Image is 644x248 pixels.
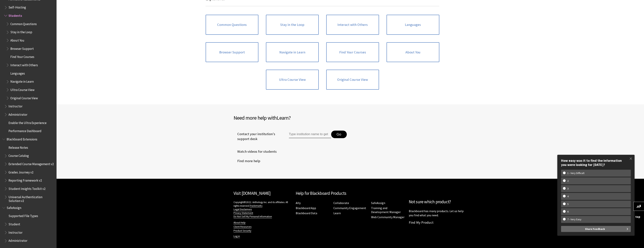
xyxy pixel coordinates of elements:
a: Trademarks [250,204,262,208]
nav: Book outline for Blackboard Extensions [2,136,54,203]
a: Find Your Courses [326,42,379,62]
span: Self-Hosting [8,4,26,9]
span: Student [8,221,20,226]
span: Student Insights Toolkit v2 [8,186,45,191]
a: Find more help [234,158,260,164]
a: Privacy Statement [234,211,253,215]
a: Client Resources [234,225,251,229]
span: Supported File Types [8,213,38,218]
a: Browser Support [206,42,258,62]
span: Common Questions [10,21,37,26]
span: Original Course View [10,95,38,100]
a: Collaborate [333,201,349,205]
a: Common Questions [206,15,258,35]
h2: Help for Blackboard Products [296,190,405,197]
a: Web Community Manager [371,215,404,219]
a: Original Course View [326,70,379,90]
a: Product Security [234,229,251,233]
span: Course Catalog [8,153,29,158]
span: Performance Dashboard [8,128,41,133]
span: About You [10,37,24,42]
h2: Need more help with ? [234,114,350,122]
p: Blackboard has many products. Let us help you find what you need. [409,209,467,217]
span: Share Feedback [585,226,605,232]
span: Learn [277,114,289,121]
a: Legal Disclaimers [234,208,252,211]
input: Type institution name to get support [289,131,331,138]
div: How easy was it to find the information you were looking for [DATE]? [561,159,631,167]
button: Share Feedback [561,226,631,232]
span: Enable the Ultra Experience [8,120,47,125]
span: Instructor [8,103,22,108]
span: Browser Support [10,45,34,51]
a: Languages [387,15,439,35]
span: SafeAssign [7,205,21,210]
span: Administrator [8,111,27,116]
w-span: 5 [563,203,573,206]
a: About Help [234,221,246,224]
w-span: 6 [563,210,573,213]
a: Stay in the Loop [266,15,319,35]
w-span: 7 - Very Easy [563,218,586,221]
nav: Book outline for Blackboard SafeAssign [2,205,54,244]
a: Learn [333,211,341,215]
span: Ultra Course View [10,87,34,92]
a: Interact with Others [326,15,379,35]
span: Blackboard Extensions [7,136,37,141]
a: Ally [296,201,301,205]
w-span: 2 [563,179,573,183]
h2: Not sure which product? [409,199,467,205]
span: Find Your Courses [10,54,34,59]
span: Interact with Others [10,62,38,67]
w-span: 1 - Very Difficult [563,172,589,175]
span: Reporting Framework v2 [8,177,42,182]
span: Stay in the Loop [10,29,32,34]
a: Training and Development Manager [371,206,401,214]
span: Students [8,12,22,18]
a: Visit [DOMAIN_NAME] [234,190,271,196]
span: Universal Authentication Solution v2 [8,194,54,203]
w-span: 4 [563,195,573,198]
a: Watch videos for students [234,149,277,154]
a: Blackboard App [296,206,316,210]
span: Instructor [8,229,22,234]
a: About You [387,42,439,62]
span: Contact your institution's support desk [234,132,280,141]
span: Administrator [8,238,27,243]
p: Copyright©2022. Anthology Inc. and its affiliates. All rights reserved. [234,200,292,218]
a: Blackboard Data [296,211,317,215]
span: Release Notes [8,144,28,149]
a: Do Not Sell My Personal Information [234,215,272,218]
a: Community Engagement [333,206,366,210]
a: SafeAssign [371,201,385,205]
span: Grades Journey v2 [8,169,33,174]
a: Find My Product [409,220,433,225]
w-span: 3 [563,187,573,190]
button: Go [331,131,347,138]
span: Languages [10,70,25,75]
a: Ultra Course View [266,70,319,90]
a: Navigate in Learn [266,42,319,62]
span: Navigate in Learn [10,79,34,84]
span: Extended Course Management v2 [8,161,54,166]
a: Log in [234,235,240,238]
